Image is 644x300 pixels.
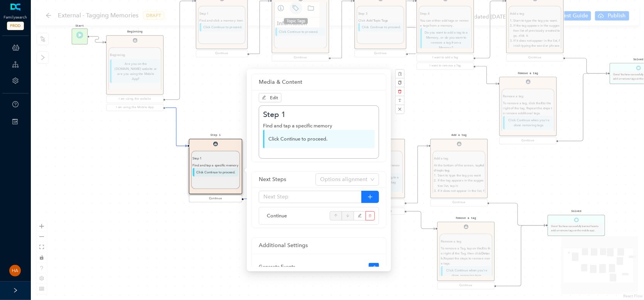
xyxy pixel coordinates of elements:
[267,212,326,220] span: Continue
[191,197,241,201] div: Continue
[566,54,608,78] g: Edge from reactflownode_721b6dc8-9c4a-44b5-8c41-40ba9fab5c6f to reactflownode_4de66678-9e73-4710-...
[12,101,19,107] span: question-circle
[571,209,581,214] pre: Solved
[358,210,362,222] span: edit
[490,198,546,230] g: Edge from reactflownode_8689f62a-ca9c-4570-954b-b49974f8348e to reactflownode_dba45eb3-e2f3-48c2-...
[259,175,315,184] div: Next Steps
[456,216,476,220] pre: Remove a tag
[548,215,605,236] div: SolvedSolvedDone! You have successfully learned how to add or remove tags on the mobile app.
[330,211,342,220] button: arrow-up
[518,71,538,75] pre: Remove a tag
[430,139,488,208] div: Add a tagGuideAdd a tagAt the bottom of the screen, tapAdd topic tag.Start to type the tag you wa...
[244,148,263,203] g: Edge from reactflownode_8c2f0d7b-4841-4fc5-a7f9-54a30360d7f6 to reactflownode_de3f6ba1-1ceb-4029-...
[407,207,435,233] g: Edge from reactflownode_92d3c0ea-16d7-4997-978f-1e4568170b51 to reactflownode_26823beb-b178-423f-...
[106,35,164,112] div: BeginningGuideBeginningAre you on the [DOMAIN_NAME] website or are you using the Mobile App?I am ...
[7,22,24,30] span: PROD
[342,211,354,220] button: arrow-down
[89,32,104,47] g: Edge from reactflownode_2076fcc5-30c5-4261-a721-06ac4e2343a4 to reactflownode_b6e426b7-fade-4c93-...
[76,24,84,28] pre: Start
[372,265,376,270] span: edit
[192,156,238,161] p: Step 1
[369,212,372,220] span: delete
[259,93,282,102] button: editEdit
[127,30,142,34] pre: Beginning
[213,142,218,146] img: Guide
[407,141,428,208] g: Edge from reactflownode_92d3c0ea-16d7-4997-978f-1e4568170b51 to reactflownode_8689f62a-ca9c-4570-...
[366,211,375,220] button: delete
[192,168,238,177] p: Click Continue to proceed.
[259,241,379,250] div: Additional Settings
[259,78,379,86] div: Media & Content
[165,103,187,151] g: Edge from reactflownode_b6e426b7-fade-4c93-838c-07b8466494f2 to reactflownode_8c2f0d7b-4841-4fc5-...
[347,139,405,216] div: Step 3GuideStep 3You can either add tags or remove tags from a memory.Do you want to add a tag to...
[192,163,238,168] undefined: Find and tap a specific memory
[9,265,21,276] img: 02dcd0b1d16719367961de209a1f996b
[259,191,362,203] input: Next Step
[368,194,373,200] span: plus
[263,110,375,119] h5: Step 1
[259,264,295,269] span: Generate Events
[369,263,379,272] button: edit
[361,191,379,203] button: plus
[72,29,88,45] div: StartTrigger
[476,62,497,88] g: Edge from reactflownode_be4b0294-141b-47ea-82b0-634e13523d93 to reactflownode_31b70165-4a6a-41ae-...
[189,139,242,203] div: Step 1GuideStep 1Find and tap a specific memoryClick Continue to proceed.Continue
[452,133,467,137] pre: Add a tag
[211,133,221,137] pre: Step 1
[262,95,266,100] span: edit
[263,130,375,148] p: Click Continue to proceed.
[633,58,643,62] pre: Solved
[497,221,546,291] g: Edge from reactflownode_26823beb-b178-423f-9dd7-fdc503d354b7 to reactflownode_dba45eb3-e2f3-48c2-...
[437,222,495,290] div: Remove a tagGuideRemove a tagTo remove a Tag, tap on theXto the right of the Tag, then clickDetac...
[354,211,366,220] button: edit
[499,77,557,146] div: Remove a tagGuideRemove a tagTo remove a tag, click theXto the right of the tag. Repeat the steps...
[263,123,332,129] undefined: Find and tap a specific memory
[12,78,19,84] span: setting
[270,95,278,100] span: Edit
[559,69,608,146] g: Edge from reactflownode_31b70165-4a6a-41ae-86a1-c054bf7506f0 to reactflownode_4de66678-9e73-4710-...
